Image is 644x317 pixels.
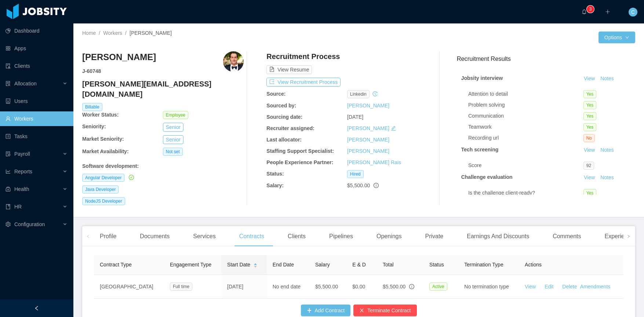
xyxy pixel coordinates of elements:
[545,284,553,290] a: Edit
[6,129,68,144] a: icon: profileTasks
[315,262,330,268] span: Salary
[254,265,258,267] i: icon: caret-down
[134,226,175,247] div: Documents
[468,189,583,197] div: Is the challenge client-ready?
[580,284,610,290] a: Amendments
[266,183,284,188] b: Salary:
[266,65,312,74] button: icon: file-textView Resume
[82,124,106,129] b: Seniority:
[583,123,597,131] span: Yes
[461,226,535,247] div: Earnings And Discounts
[583,101,597,109] span: Yes
[464,262,503,268] span: Termination Type
[347,114,363,120] span: [DATE]
[6,23,68,38] a: icon: pie-chartDashboard
[461,75,503,81] strong: Jobsity interview
[6,169,11,174] i: icon: line-chart
[163,135,183,144] button: Senior
[347,159,401,165] a: [PERSON_NAME] Rais
[353,305,416,316] button: icon: closeTerminate Contract
[347,170,364,178] span: Hired
[82,163,139,169] b: Software development :
[221,275,267,299] td: [DATE]
[163,123,183,132] button: Senior
[282,226,312,247] div: Clients
[374,183,379,188] span: info-circle
[409,284,414,289] span: info-circle
[352,284,365,290] span: $0.00
[598,32,635,43] button: Optionsicon: down
[86,235,90,238] i: icon: left
[347,103,389,108] a: [PERSON_NAME]
[227,261,250,269] span: Start Date
[266,171,284,177] b: Status:
[597,173,617,182] button: Notes
[458,275,519,299] td: No termination type
[347,183,370,188] span: $5,500.00
[468,90,583,98] div: Attention to detail
[223,51,244,72] img: 313fb024-0d91-4cf7-9d80-16619efb84a4_6706d4914e55b-400w.png
[94,275,164,299] td: [GEOGRAPHIC_DATA]
[266,159,333,165] b: People Experience Partner:
[347,148,389,154] a: [PERSON_NAME]
[266,78,341,86] button: icon: exportView Recruitment Process
[253,262,258,267] div: Sort
[597,146,617,155] button: Notes
[323,226,359,247] div: Pipelines
[583,134,595,142] span: No
[391,126,396,131] i: icon: edit
[14,204,22,210] span: HR
[266,114,302,120] b: Sourcing date:
[82,103,102,111] span: Billable
[170,283,192,291] span: Full time
[187,226,221,247] div: Services
[429,262,444,268] span: Status
[547,226,587,247] div: Comments
[14,151,30,157] span: Payroll
[6,59,68,73] a: icon: auditClients
[597,74,617,83] button: Notes
[266,103,296,108] b: Sourced by:
[301,305,351,316] button: icon: plusAdd Contract
[14,186,29,192] span: Health
[461,174,513,180] strong: Challenge evaluation
[14,221,45,227] span: Configuration
[6,187,11,192] i: icon: medicine-box
[352,262,366,268] span: E & D
[631,8,635,16] span: C
[99,30,100,36] span: /
[468,123,583,131] div: Teamwork
[6,222,11,227] i: icon: setting
[6,41,68,56] a: icon: appstoreApps
[581,75,597,81] a: View
[266,91,285,97] b: Source:
[163,148,183,156] span: Not set
[583,162,594,170] span: 92
[581,174,597,180] a: View
[273,262,294,268] span: End Date
[82,148,129,154] b: Market Availability:
[266,67,312,73] a: icon: file-textView Resume
[82,51,156,63] h3: [PERSON_NAME]
[100,262,132,268] span: Contract Type
[82,136,124,142] b: Market Seniority:
[525,262,542,268] span: Actions
[582,9,587,14] i: icon: bell
[468,162,583,169] div: Score
[14,81,37,86] span: Allocation
[82,68,101,74] strong: J- 60748
[457,54,635,63] h3: Recruitment Results
[266,79,341,85] a: icon: exportView Recruitment Process
[468,101,583,109] div: Problem solving
[82,185,119,193] span: Java Developer
[6,111,68,126] a: icon: userWorkers
[125,30,127,36] span: /
[587,5,594,13] sup: 3
[589,5,592,13] p: 3
[82,79,244,99] h4: [PERSON_NAME][EMAIL_ADDRESS][DOMAIN_NAME]
[429,283,447,291] span: Active
[468,112,583,120] div: Communication
[583,90,597,98] span: Yes
[383,284,405,290] span: $5,500.00
[130,30,172,36] span: [PERSON_NAME]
